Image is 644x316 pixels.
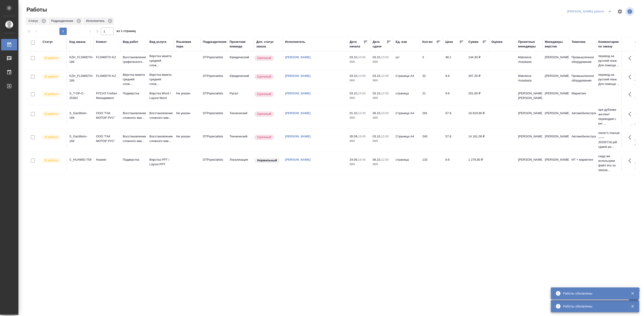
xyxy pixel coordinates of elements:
p: 06.10, [373,158,381,161]
p: 2025 [373,162,391,167]
td: 57.8 [443,132,466,148]
div: Исполнитель выполняет работу [41,91,64,97]
div: Сумма [468,40,478,44]
td: Юридический [227,71,254,87]
p: 2025 [373,96,391,100]
div: Подразделение [48,17,82,25]
p: Верстка макета средней слож... [123,72,145,86]
p: 2025 [373,139,391,143]
p: 03.10, [373,74,381,78]
button: Здесь прячутся важные кнопки [626,89,637,100]
td: Локализация [227,155,254,171]
p: Маркетинг [572,91,594,96]
div: S_GacMotor-169 [69,111,91,120]
p: 03.10, [373,55,381,59]
div: Вид услуги [149,40,167,44]
p: 12:00 [381,158,389,161]
div: Кол-во [422,40,433,44]
td: Страница А4 [393,132,420,148]
button: Здесь прячутся важные кнопки [626,53,637,64]
p: ООО "ГАК МОТОР РУС" [96,111,118,120]
p: Автомобилестроение [572,111,594,116]
div: Цена [445,40,453,44]
p: [PERSON_NAME], [PERSON_NAME] [518,91,540,100]
div: C_HUAWEI-759 [69,157,91,162]
p: Срочный [257,92,271,96]
p: Подразделение [51,19,75,23]
p: Huawei [96,157,118,162]
a: [PERSON_NAME] [285,135,311,138]
div: split button [566,8,615,15]
td: [PERSON_NAME] [516,109,543,125]
a: [PERSON_NAME] [285,158,311,161]
p: Верстка макета средней слож... [149,54,172,68]
div: Ед. изм [396,40,407,44]
div: Дата начала [350,40,363,49]
p: Статус [29,19,40,23]
p: 10:00 [381,111,389,115]
td: 48.1 [443,53,466,69]
div: Менеджеры верстки [545,40,567,49]
a: [PERSON_NAME] [285,92,311,95]
p: Срочный [257,135,271,139]
div: Тематика [572,40,585,44]
td: шт [393,53,420,69]
p: 15:00 [381,135,389,138]
p: 12:00 [381,92,389,95]
p: перевод на русский язык. Для помощи ... [598,54,621,68]
p: 16:00 [358,135,366,138]
p: 13:00 [381,74,389,78]
p: 03.10, [350,74,358,78]
p: Подверстка [123,157,145,162]
p: Верстка макета средней слож... [149,72,172,86]
a: [PERSON_NAME] [285,74,311,78]
p: [PERSON_NAME] [545,111,567,116]
td: 9.6 [443,71,466,87]
td: 144,30 ₽ [466,53,489,69]
p: 2025 [350,116,368,120]
p: ИТ + маркетинг [572,157,594,162]
p: 03.10, [350,55,358,59]
p: FLSMIDTH KZ [96,55,118,60]
p: В работе [45,74,58,79]
p: 03.10, [350,92,358,95]
p: Автомобилестроение [572,134,594,139]
td: Юридический [227,53,254,69]
button: Закрыть [628,291,637,296]
button: Здесь прячутся важные кнопки [626,71,637,82]
p: 2025 [373,116,391,120]
p: FLSMIDTH KZ [96,74,118,78]
p: [PERSON_NAME] [545,74,567,78]
div: Исполнитель [83,17,114,25]
p: 10:00 [358,55,366,59]
p: 16:40 [358,158,366,161]
span: Работы [25,6,47,13]
div: Исполнитель выполняет работу [41,74,64,80]
p: 2025 [350,60,368,64]
td: [PERSON_NAME] [516,132,543,148]
p: Верстка Word / Layout Word [149,91,172,100]
p: 13:00 [381,55,389,59]
td: 14 161,00 ₽ [466,132,489,148]
td: Не указан [174,109,201,125]
p: 10:30 [358,111,366,115]
td: 32 [420,71,443,87]
td: DTPspecialists [201,71,227,87]
span: Настроить таблицу [615,6,626,17]
td: Страница А4 [393,71,420,87]
p: РУСАЛ Глобал Менеджмент [96,91,118,100]
div: Языковая пара [176,40,198,49]
p: 24.09, [350,158,358,161]
p: 10:00 [358,74,366,78]
p: В работе [45,56,58,60]
td: Matveeva Anastasia [516,53,543,69]
td: Русал [227,89,254,105]
p: 2025 [373,78,391,83]
p: В работе [45,92,58,96]
p: [PERSON_NAME] [545,55,567,60]
p: [PERSON_NAME] [545,134,567,139]
div: Исполнитель [285,40,305,44]
p: 30.09, [350,135,358,138]
td: Технический [227,132,254,148]
button: Здесь прячутся важные кнопки [626,109,637,120]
